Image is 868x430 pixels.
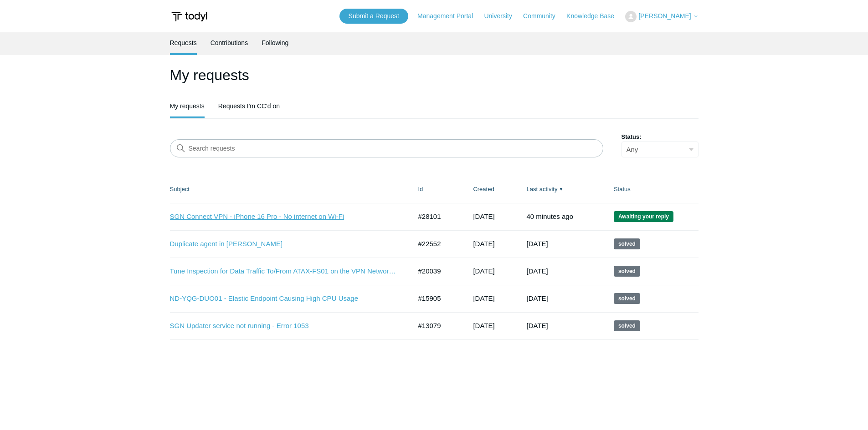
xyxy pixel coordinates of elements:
[170,212,398,222] a: SGN Connect VPN - iPhone 16 Pro - No internet on Wi-Fi
[526,294,548,302] time: 03/17/2024, 23:01
[559,186,563,192] span: ▼
[170,8,209,25] img: Todyl Support Center Help Center home page
[409,312,464,339] td: #13079
[526,267,548,275] time: 10/09/2024, 16:03
[170,139,603,157] input: Search requests
[211,32,248,53] a: Contributions
[621,132,699,142] label: Status:
[566,11,623,21] a: Knowledge Base
[170,64,699,86] h1: My requests
[170,239,398,249] a: Duplicate agent in [PERSON_NAME]
[339,9,408,24] a: Submit a Request
[614,211,673,222] span: We are waiting for you to respond
[170,293,398,304] a: ND-YQG-DUO01 - Elastic Endpoint Causing High CPU Usage
[417,11,482,21] a: Management Portal
[409,176,464,203] th: Id
[262,32,288,53] a: Following
[614,320,640,331] span: This request has been solved
[170,321,398,331] a: SGN Updater service not running - Error 1053
[605,176,699,203] th: Status
[614,238,640,249] span: This request has been solved
[170,266,398,277] a: Tune Inspection for Data Traffic To/From ATAX-FS01 on the VPN Network ([TECHNICAL_ID])
[409,285,464,312] td: #15905
[526,186,557,192] a: Last activity▼
[218,96,280,116] a: Requests I'm CC'd on
[638,12,691,20] span: [PERSON_NAME]
[170,176,409,203] th: Subject
[614,293,640,304] span: This request has been solved
[625,11,698,22] button: [PERSON_NAME]
[473,212,494,220] time: 09/12/2025, 15:00
[484,11,521,21] a: University
[409,203,464,230] td: #28101
[473,240,494,248] time: 01/23/2025, 11:49
[614,266,640,277] span: This request has been solved
[170,96,205,116] a: My requests
[409,258,464,285] td: #20039
[473,294,494,302] time: 02/19/2024, 09:34
[523,11,565,21] a: Community
[409,230,464,258] td: #22552
[170,32,197,53] a: Requests
[473,322,494,329] time: 10/06/2023, 08:10
[526,240,548,248] time: 02/12/2025, 14:03
[526,212,573,220] time: 09/15/2025, 09:20
[473,186,494,192] a: Created
[473,267,494,275] time: 09/10/2024, 10:34
[526,322,548,329] time: 10/26/2023, 09:02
